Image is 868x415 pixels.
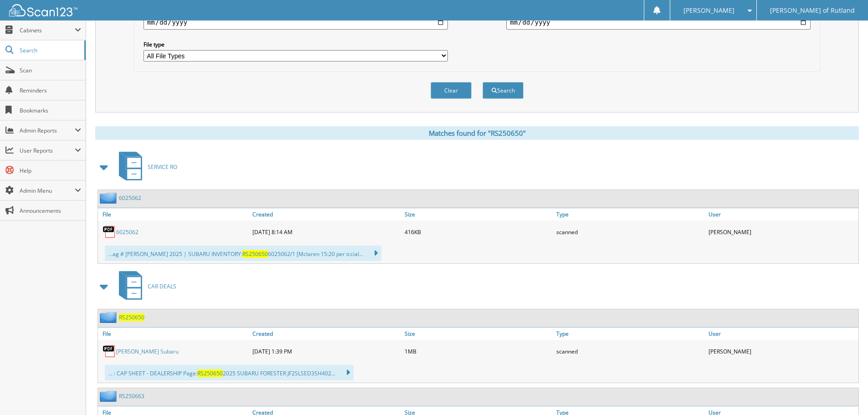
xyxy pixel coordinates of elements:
span: Search [20,46,80,54]
span: Reminders [20,87,81,94]
a: Type [554,208,706,220]
a: 6025062 [119,194,141,202]
label: File type [144,41,448,48]
span: CAR DEALS [148,282,176,290]
a: Created [250,208,402,220]
div: ...ag # [PERSON_NAME] 2025 | SUBARU INVENTORY: 6025062/1 [Mclaren 15:20 per iccial... [105,246,381,261]
a: Size [402,208,555,220]
a: RS250663 [119,392,144,400]
a: Type [554,328,706,340]
div: [DATE] 8:14 AM [250,223,402,241]
a: User [706,208,858,220]
span: Announcements [20,207,81,215]
span: Admin Reports [20,127,75,134]
div: [PERSON_NAME] [706,223,858,241]
div: 1MB [402,342,555,360]
a: SERVICE RO [113,149,177,185]
img: folder2.png [100,390,119,402]
a: User [706,328,858,340]
button: Clear [431,82,472,99]
img: scan123-logo-white.svg [9,4,77,16]
a: RS250650 [119,313,144,321]
span: Admin Menu [20,187,75,195]
span: User Reports [20,147,75,154]
span: Scan [20,67,81,74]
span: Cabinets [20,26,75,34]
span: [PERSON_NAME] of Rutland [770,8,855,13]
img: folder2.png [100,312,119,323]
span: Bookmarks [20,107,81,114]
input: start [144,15,448,30]
span: [PERSON_NAME] [683,8,734,13]
img: PDF.png [103,344,116,358]
a: Created [250,328,402,340]
div: ... : CAP SHEET - DEALERSHIP Page: 2025 SUBARU FORESTER JF2SLSED3SH402... [105,365,354,380]
a: Size [402,328,555,340]
div: [PERSON_NAME] [706,342,858,360]
div: scanned [554,342,706,360]
span: RS250650 [197,369,223,377]
a: [PERSON_NAME] Subaru [116,348,179,355]
span: SERVICE RO [148,163,177,171]
iframe: Chat Widget [822,371,868,415]
a: CAR DEALS [113,268,176,304]
button: Search [483,82,524,99]
img: PDF.png [103,225,116,239]
span: Help [20,167,81,174]
div: scanned [554,223,706,241]
input: end [506,15,811,30]
img: folder2.png [100,192,119,204]
div: 416KB [402,223,555,241]
span: RS250650 [242,250,268,258]
a: File [98,328,250,340]
a: File [98,208,250,220]
a: 6025062 [116,228,139,236]
div: [DATE] 1:39 PM [250,342,402,360]
div: Matches found for "RS250650" [95,126,859,140]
